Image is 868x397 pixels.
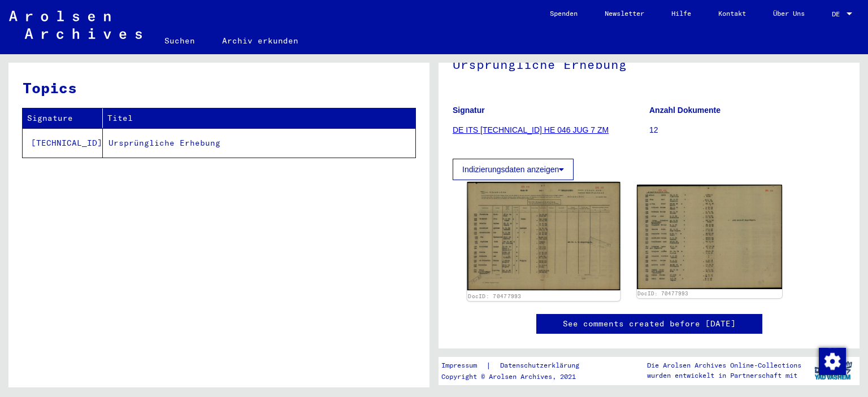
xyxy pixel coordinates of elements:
img: Arolsen_neg.svg [9,11,142,39]
a: Datenschutzerklärung [491,360,593,372]
img: 001.jpg [467,182,620,291]
a: DocID: 70477993 [637,290,688,296]
th: Titel [103,108,415,128]
img: 002.jpg [637,185,783,289]
img: yv_logo.png [812,356,854,385]
a: DocID: 70477993 [468,293,522,300]
b: Signatur [453,106,485,115]
p: 12 [649,124,845,136]
a: Suchen [151,27,209,54]
p: wurden entwickelt in Partnerschaft mit [647,370,801,381]
h3: Topics [23,77,415,99]
b: Anzahl Dokumente [649,106,721,115]
button: Indizierungsdaten anzeigen [453,159,574,180]
div: | [441,360,593,372]
a: DE ITS [TECHNICAL_ID] HE 046 JUG 7 ZM [453,125,609,134]
a: Archiv erkunden [209,27,312,54]
td: [TECHNICAL_ID] [23,128,103,158]
td: Ursprüngliche Erhebung [103,128,415,158]
img: Zustimmung ändern [819,348,846,375]
a: Impressum [441,360,486,372]
p: Copyright © Arolsen Archives, 2021 [441,372,593,382]
span: DE [832,10,844,18]
p: Die Arolsen Archives Online-Collections [647,360,801,370]
h1: Ursprüngliche Erhebung [453,38,845,88]
a: See comments created before [DATE] [563,318,736,330]
th: Signature [23,108,103,128]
